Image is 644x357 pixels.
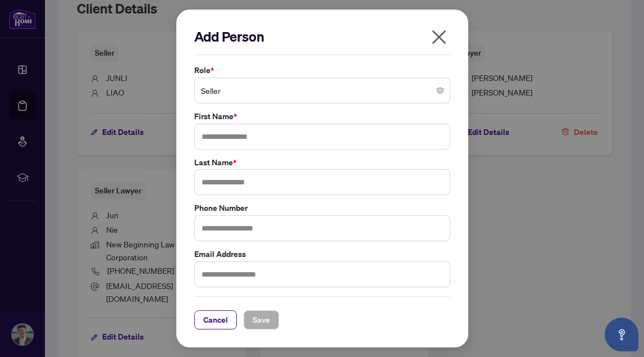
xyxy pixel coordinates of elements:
[194,310,237,329] button: Cancel
[605,318,638,351] button: Open asap
[194,28,450,46] h2: Add Person
[194,156,450,169] label: Last Name
[194,64,450,76] label: Role
[194,202,450,214] label: Phone Number
[437,87,444,94] span: close-circle
[201,80,444,101] span: Seller
[194,110,450,123] label: First Name
[430,28,448,46] span: close
[244,310,279,329] button: Save
[194,248,450,260] label: Email Address
[203,311,228,329] span: Cancel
